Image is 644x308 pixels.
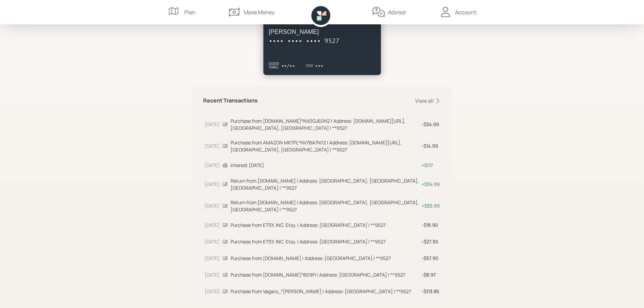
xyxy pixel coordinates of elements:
[231,271,419,278] div: Purchase from [DOMAIN_NAME]*B09FI | Address: [GEOGRAPHIC_DATA] | **9527
[184,8,195,16] div: Plan
[205,121,220,128] div: [DATE]
[231,139,419,153] div: Purchase from AMAZON MKTPL*NV7BA7N72 | Address: [DOMAIN_NAME][URL], [GEOGRAPHIC_DATA], [GEOGRAPHI...
[422,238,440,245] div: $27.39
[231,117,419,132] div: Purchase from [DOMAIN_NAME]*NV0GJ60N2 | Address: [DOMAIN_NAME][URL], [GEOGRAPHIC_DATA], [GEOGRAPH...
[205,142,220,149] div: [DATE]
[205,271,220,278] div: [DATE]
[415,97,441,104] div: View all
[231,238,419,245] div: Purchase from ETSY, INC. Etsy. | Address: [GEOGRAPHIC_DATA] | **9527
[205,288,220,295] div: [DATE]
[422,255,440,262] div: $57.90
[231,162,419,169] div: Interest [DATE]
[422,202,440,209] div: $35.99
[422,271,440,278] div: $8.97
[422,121,440,128] div: $34.99
[205,202,220,209] div: [DATE]
[455,8,476,16] div: Account
[231,255,419,262] div: Purchase from [DOMAIN_NAME] | Address: [GEOGRAPHIC_DATA] | **9527
[422,221,440,229] div: $18.90
[244,8,275,16] div: Move Money
[231,199,419,213] div: Return from [DOMAIN_NAME] | Address: [GEOGRAPHIC_DATA], [GEOGRAPHIC_DATA], [GEOGRAPHIC_DATA] | **...
[205,255,220,262] div: [DATE]
[422,288,440,295] div: $113.85
[388,8,406,16] div: Advisor
[205,221,220,229] div: [DATE]
[231,177,419,191] div: Return from [DOMAIN_NAME] | Address: [GEOGRAPHIC_DATA], [GEOGRAPHIC_DATA], [GEOGRAPHIC_DATA] | **...
[231,288,419,295] div: Purchase from Vagaro_*[PERSON_NAME] | Address: [GEOGRAPHIC_DATA] | **9527
[205,162,220,169] div: [DATE]
[422,142,440,149] div: $14.99
[205,238,220,245] div: [DATE]
[203,97,258,104] h5: Recent Transactions
[422,162,440,169] div: $1.17
[231,221,419,229] div: Purchase from ETSY, INC. Etsy. | Address: [GEOGRAPHIC_DATA] | **9527
[205,181,220,188] div: [DATE]
[422,181,440,188] div: $34.99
